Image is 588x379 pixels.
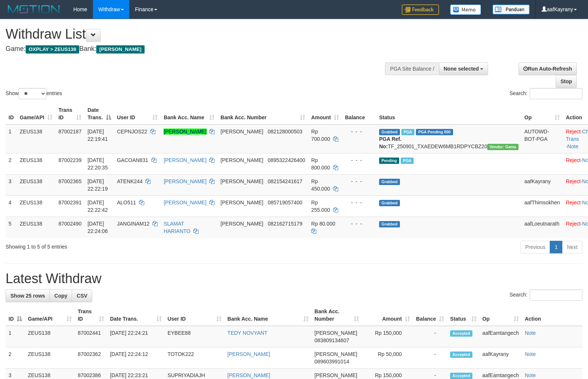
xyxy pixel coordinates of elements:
[379,158,399,164] span: Pending
[413,305,447,326] th: Balance: activate to sort column ascending
[487,144,518,150] span: Vendor URL: https://trx31.1velocity.biz
[522,305,582,326] th: Action
[6,174,17,195] td: 3
[17,217,55,238] td: ZEUS138
[17,195,55,217] td: ZEUS138
[379,179,400,185] span: Grabbed
[314,337,349,343] span: Copy 083809134607 to clipboard
[566,129,581,135] a: Reject
[521,195,563,217] td: aafThimsokhen
[117,221,150,227] span: JANGINAM12
[379,136,401,149] b: PGA Ref. No:
[107,326,165,347] td: [DATE] 22:24:21
[6,289,50,302] a: Show 25 rows
[117,178,143,184] span: ATENK244
[525,372,536,378] a: Note
[75,326,107,347] td: 87002441
[55,103,84,124] th: Trans ID: activate to sort column ascending
[25,305,75,326] th: Game/API: activate to sort column ascending
[220,129,263,135] span: [PERSON_NAME]
[450,352,472,358] span: Accepted
[58,129,81,135] span: 87002187
[17,153,55,174] td: ZEUS138
[521,124,563,153] td: AUTOWD-BOT-PGA
[117,157,148,163] span: GACOAN831
[164,221,190,234] a: SLAMAT HARIANTO
[416,129,453,135] span: PGA Pending
[6,124,17,153] td: 1
[220,221,263,227] span: [PERSON_NAME]
[314,351,357,357] span: [PERSON_NAME]
[520,241,550,253] a: Previous
[75,305,107,326] th: Trans ID: activate to sort column ascending
[6,195,17,217] td: 4
[479,305,522,326] th: Op: activate to sort column ascending
[220,200,263,205] span: [PERSON_NAME]
[379,200,400,206] span: Grabbed
[311,157,330,171] span: Rp 800.000
[525,351,536,357] a: Note
[6,240,239,250] div: Showing 1 to 5 of 5 entries
[6,45,385,53] h4: Game: Bank:
[345,156,373,164] div: - - -
[521,174,563,195] td: aafKayrany
[227,330,268,336] a: TEDY NOVYANT
[54,293,67,299] span: Copy
[311,178,330,192] span: Rp 450.000
[6,88,62,99] label: Show entries
[530,88,582,99] input: Search:
[227,351,270,357] a: [PERSON_NAME]
[220,157,263,163] span: [PERSON_NAME]
[413,326,447,347] td: -
[165,305,224,326] th: User ID: activate to sort column ascending
[566,178,581,184] a: Reject
[362,305,413,326] th: Amount: activate to sort column ascending
[444,66,479,72] span: None selected
[164,129,206,135] a: [PERSON_NAME]
[6,27,385,42] h1: Withdraw List
[165,347,224,369] td: TOTOK222
[562,241,582,253] a: Next
[566,200,581,205] a: Reject
[75,347,107,369] td: 87002362
[6,103,17,124] th: ID
[84,103,114,124] th: Date Trans.: activate to sort column descending
[566,157,581,163] a: Reject
[58,157,81,163] span: 87002239
[401,129,414,135] span: Marked by aafkaynarin
[450,373,472,379] span: Accepted
[362,347,413,369] td: Rp 50,000
[72,289,92,302] a: CSV
[107,347,165,369] td: [DATE] 22:24:12
[268,157,305,163] span: Copy 0895322426400 to clipboard
[450,330,472,337] span: Accepted
[556,75,577,88] a: Stop
[314,372,357,378] span: [PERSON_NAME]
[268,178,302,184] span: Copy 082154241617 to clipboard
[96,45,144,54] span: [PERSON_NAME]
[376,103,521,124] th: Status
[58,221,81,227] span: 87002490
[345,128,373,135] div: - - -
[345,178,373,185] div: - - -
[87,178,108,192] span: [DATE] 22:22:19
[58,178,81,184] span: 87002365
[6,217,17,238] td: 5
[379,221,400,227] span: Grabbed
[161,103,217,124] th: Bank Acc. Name: activate to sort column ascending
[385,62,439,75] div: PGA Site Balance /
[450,4,481,15] img: Button%20Memo.svg
[268,200,302,205] span: Copy 085719057400 to clipboard
[521,217,563,238] td: aafLoeutnarath
[6,271,582,286] h1: Latest Withdraw
[492,4,530,14] img: panduan.png
[413,347,447,369] td: -
[345,220,373,227] div: - - -
[117,129,148,135] span: CEPNJOS22
[525,330,536,336] a: Note
[510,289,582,301] label: Search:
[550,241,562,253] a: 1
[510,88,582,99] label: Search:
[314,359,349,365] span: Copy 089603991014 to clipboard
[220,178,263,184] span: [PERSON_NAME]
